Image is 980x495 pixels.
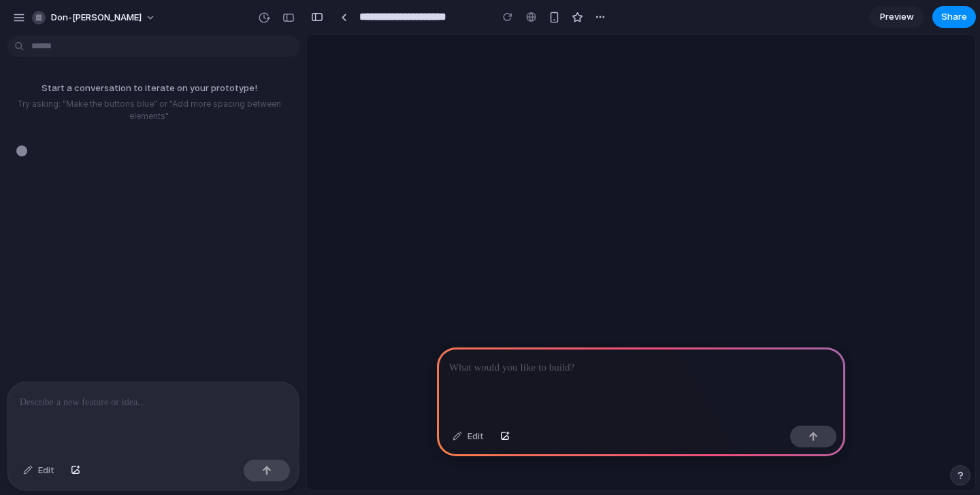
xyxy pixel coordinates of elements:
p: Start a conversation to iterate on your prototype! [5,82,293,95]
span: don-[PERSON_NAME] [51,11,142,24]
p: Try asking: "Make the buttons blue" or "Add more spacing between elements" [5,98,293,122]
span: Preview [880,10,914,24]
button: don-[PERSON_NAME] [27,7,163,29]
span: Share [941,10,967,24]
button: Share [932,6,976,28]
a: Preview [870,6,924,28]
